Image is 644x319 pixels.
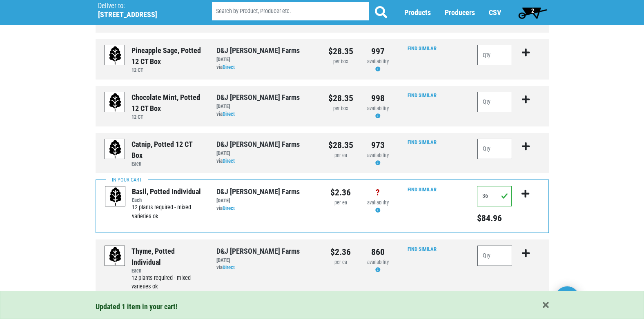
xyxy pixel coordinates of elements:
input: Qty [477,45,513,65]
div: Thyme, Potted Individual [131,246,204,268]
h6: Each [131,161,204,167]
a: Find Similar [408,139,437,145]
div: 973 [365,139,390,152]
div: [DATE] [216,257,316,264]
div: $28.35 [328,139,353,152]
span: 12 plants required - mixed varieties ok [132,204,191,220]
div: Basil, Potted Individual [132,186,204,197]
input: Search by Product, Producer etc. [212,2,369,21]
a: Direct [223,264,235,270]
a: Find Similar [408,45,437,51]
span: availability [367,152,389,158]
a: Products [404,9,431,17]
div: $2.36 [328,186,353,199]
div: Pineapple Sage, Potted 12 CT Box [131,45,204,67]
a: Direct [223,64,235,70]
div: Chocolate Mint, Potted 12 CT Box [131,92,204,114]
input: Qty [477,186,512,206]
div: via [216,205,316,213]
div: 998 [365,92,390,105]
a: Direct [223,158,235,164]
div: Catnip, Potted 12 CT Box [131,139,204,161]
div: per ea [328,152,353,159]
a: Direct [223,111,235,117]
span: 2 [531,7,534,14]
a: D&J [PERSON_NAME] Farms [216,187,300,196]
div: [DATE] [216,150,316,157]
h6: 12 CT [131,114,204,120]
div: via [216,157,316,165]
div: ? [365,186,390,199]
img: placeholder-variety-43d6402dacf2d531de610a020419775a.svg [105,92,125,113]
p: Deliver to: [98,2,191,10]
div: per ea [328,259,353,266]
span: availability [367,105,389,111]
h6: 12 CT [131,67,204,73]
a: D&J [PERSON_NAME] Farms [216,93,300,102]
div: per box [328,58,353,66]
div: per ea [328,199,353,207]
div: 860 [365,246,390,259]
div: via [216,64,316,71]
span: availability [367,58,389,64]
span: availability [367,259,389,265]
div: Availability may be subject to change. [365,199,390,215]
input: Qty [477,246,513,266]
div: [DATE] [216,103,316,111]
a: Find Similar [408,186,437,193]
div: 997 [365,45,390,58]
input: Qty [477,139,513,159]
div: [DATE] [216,56,316,64]
a: Find Similar [408,92,437,98]
div: $2.36 [328,246,353,259]
h6: Each [132,197,204,203]
a: Find Similar [408,246,437,252]
a: D&J [PERSON_NAME] Farms [216,140,300,148]
div: via [216,111,316,118]
a: D&J [PERSON_NAME] Farms [216,247,300,255]
div: via [216,264,316,272]
div: Updated 1 item in your cart! [96,301,549,312]
a: CSV [489,9,501,17]
a: Direct [223,205,235,211]
img: placeholder-variety-43d6402dacf2d531de610a020419775a.svg [105,139,125,159]
span: availability [367,199,389,206]
span: 12 plants required - mixed varieties ok [131,275,191,290]
a: Producers [445,9,475,17]
h6: Each [131,268,204,274]
h5: [STREET_ADDRESS] [98,10,191,19]
a: D&J [PERSON_NAME] Farms [216,46,300,55]
div: per box [328,105,353,113]
img: placeholder-variety-43d6402dacf2d531de610a020419775a.svg [105,45,125,66]
div: $28.35 [328,45,353,58]
a: 2 [515,4,551,21]
img: placeholder-variety-43d6402dacf2d531de610a020419775a.svg [105,246,125,266]
input: Qty [477,92,513,112]
div: [DATE] [216,197,316,205]
h5: Total price [477,213,512,224]
div: $28.35 [328,92,353,105]
img: placeholder-variety-43d6402dacf2d531de610a020419775a.svg [105,186,126,207]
